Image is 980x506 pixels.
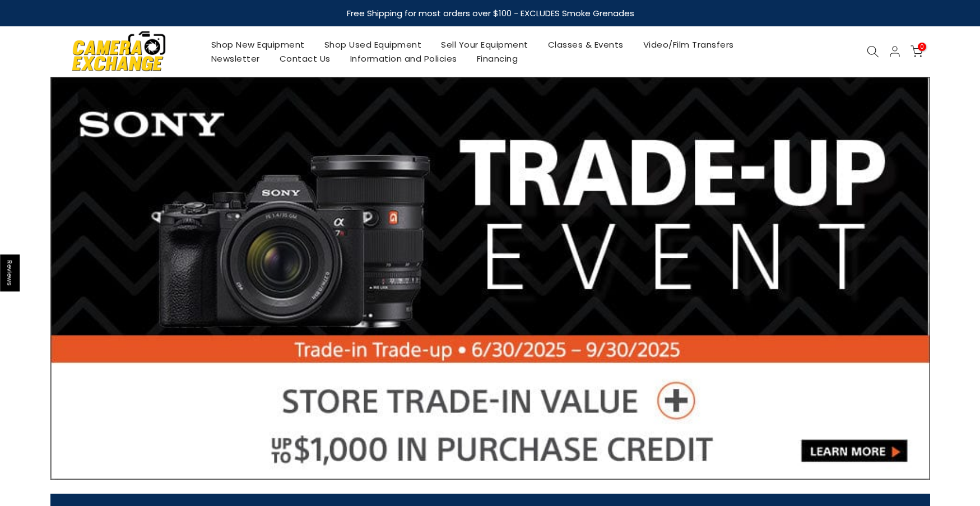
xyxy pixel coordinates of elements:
a: Shop New Equipment [201,38,314,52]
li: Page dot 6 [517,461,523,467]
li: Page dot 4 [493,461,499,467]
a: Classes & Events [538,38,633,52]
li: Page dot 2 [470,461,476,467]
span: 0 [918,43,926,51]
li: Page dot 1 [458,461,464,467]
a: Video/Film Transfers [633,38,744,52]
a: Financing [467,52,528,66]
li: Page dot 5 [505,461,511,467]
a: Sell Your Equipment [431,38,538,52]
strong: Free Shipping for most orders over $100 - EXCLUDES Smoke Grenades [346,7,634,19]
li: Page dot 3 [481,461,487,467]
a: Information and Policies [340,52,467,66]
a: 0 [911,45,923,58]
a: Contact Us [270,52,340,66]
a: Newsletter [201,52,270,66]
a: Shop Used Equipment [314,38,431,52]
